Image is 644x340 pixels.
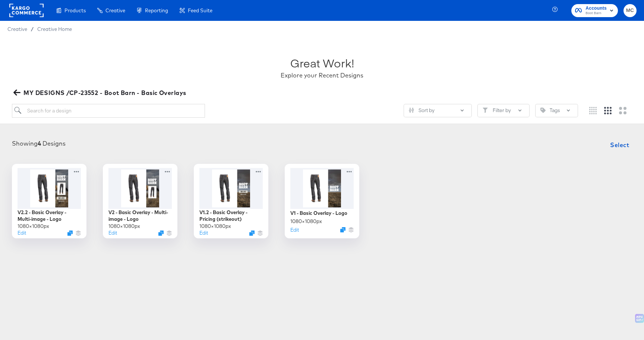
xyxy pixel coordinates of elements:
[105,7,125,13] span: Creative
[624,4,637,17] button: MC
[607,137,632,152] button: Select
[12,88,189,98] button: MY DESIGNS /CP-23552 - Boot Barn - Basic Overlays
[103,164,177,238] div: V2 - Basic Overlay - Multi-image - Logo1080×1080pxEditDuplicate
[290,210,347,217] div: V1 - Basic Overlay - Logo
[12,104,205,118] input: Search for a design
[409,108,414,113] svg: Sliders
[483,108,488,113] svg: Filter
[199,223,231,230] div: 1080 × 1080 px
[108,223,140,230] div: 1080 × 1080 px
[15,88,186,98] span: MY DESIGNS /CP-23552 - Boot Barn - Basic Overlays
[37,26,72,32] a: Creative Home
[477,104,530,117] button: FilterFilter by
[585,10,607,16] span: Boot Barn
[194,164,268,238] div: V1.2 - Basic Overlay - Pricing (strikeout)1080×1080pxEditDuplicate
[64,7,86,13] span: Products
[610,140,629,150] span: Select
[589,107,597,114] svg: Small grid
[145,7,168,13] span: Reporting
[585,4,607,12] span: Accounts
[290,218,322,225] div: 1080 × 1080 px
[7,26,27,32] span: Creative
[158,231,164,236] svg: Duplicate
[108,209,172,223] div: V2 - Basic Overlay - Multi-image - Logo
[535,104,578,117] button: TagTags
[188,7,212,13] span: Feed Suite
[626,6,634,15] span: MC
[290,226,299,233] button: Edit
[67,231,73,236] svg: Duplicate
[340,227,345,232] svg: Duplicate
[604,107,612,114] svg: Medium grid
[290,55,354,71] div: Great Work!
[540,108,546,113] svg: Tag
[249,231,255,236] svg: Duplicate
[18,229,26,236] button: Edit
[571,4,618,17] button: AccountsBoot Barn
[12,139,66,148] div: Showing Designs
[38,140,41,147] strong: 4
[404,104,472,117] button: SlidersSort by
[199,229,208,236] button: Edit
[108,229,117,236] button: Edit
[281,71,363,80] div: Explore your Recent Designs
[18,223,49,230] div: 1080 × 1080 px
[12,164,86,238] div: V2.2 - Basic Overlay - Multi-image - Logo1080×1080pxEditDuplicate
[619,107,626,114] svg: Large grid
[27,26,37,32] span: /
[285,164,359,238] div: V1 - Basic Overlay - Logo1080×1080pxEditDuplicate
[18,209,81,223] div: V2.2 - Basic Overlay - Multi-image - Logo
[199,209,263,223] div: V1.2 - Basic Overlay - Pricing (strikeout)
